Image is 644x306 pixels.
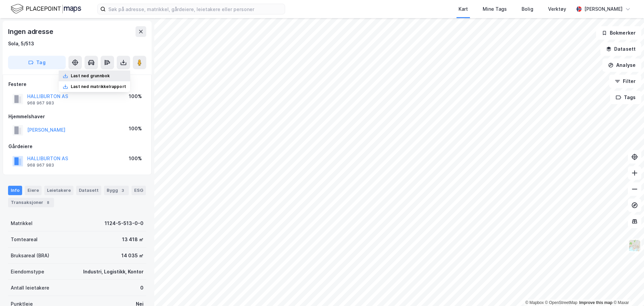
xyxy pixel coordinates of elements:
div: 8 [45,199,51,206]
div: Ingen adresse [8,26,54,37]
div: 100% [129,155,142,163]
div: 3 [119,187,126,194]
div: Tomteareal [11,235,38,244]
div: Verktøy [548,5,566,13]
div: 1124-5-513-0-0 [105,219,144,227]
button: Filter [609,75,641,88]
input: Søk på adresse, matrikkel, gårdeiere, leietakere eller personer [106,4,285,14]
div: 100% [129,92,142,100]
div: 13 418 ㎡ [122,235,144,244]
iframe: Chat Widget [610,274,644,306]
button: Analyse [602,58,641,72]
img: Z [628,239,641,252]
div: Transaksjoner [8,198,54,207]
button: Datasett [600,42,641,56]
div: Bygg [104,186,129,195]
a: Mapbox [525,300,544,305]
div: [PERSON_NAME] [584,5,623,13]
div: Gårdeiere [8,142,146,150]
div: Eiere [25,186,42,195]
div: Festere [8,80,146,88]
div: ESG [131,186,146,195]
div: Industri, Logistikk, Kontor [83,268,144,276]
button: Tags [610,91,641,104]
div: Leietakere [44,186,73,195]
div: 0 [140,284,144,292]
div: 968 967 983 [27,163,54,168]
div: Info [8,186,22,195]
div: Antall leietakere [11,284,49,292]
div: Eiendomstype [11,268,44,276]
a: Improve this map [579,300,612,305]
div: Last ned grunnbok [71,73,110,79]
div: 968 967 983 [27,100,54,106]
div: Bruksareal (BRA) [11,252,49,260]
div: Hjemmelshaver [8,113,146,121]
div: 100% [129,125,142,133]
div: Datasett [76,186,101,195]
div: Last ned matrikkelrapport [71,84,126,89]
div: Mine Tags [483,5,507,13]
img: logo.f888ab2527a4732fd821a326f86c7f29.svg [11,3,81,15]
button: Tag [8,56,66,69]
div: Kontrollprogram for chat [610,274,644,306]
div: Matrikkel [11,219,33,227]
button: Bokmerker [596,26,641,40]
div: Sola, 5/513 [8,40,34,48]
div: Bolig [522,5,533,13]
div: Kart [459,5,468,13]
div: 14 035 ㎡ [121,252,144,260]
a: OpenStreetMap [545,300,578,305]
